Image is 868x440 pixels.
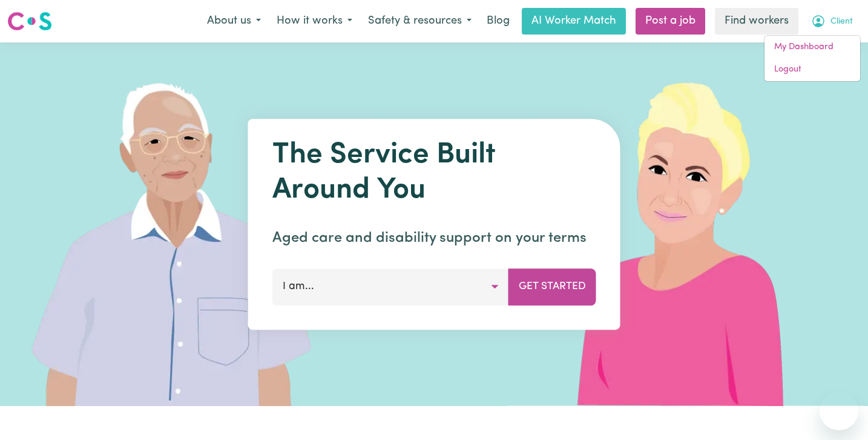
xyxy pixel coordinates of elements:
[715,8,798,35] a: Find workers
[803,8,861,34] button: My Account
[7,10,52,32] img: Careseekers logo
[522,8,626,35] a: AI Worker Match
[272,138,596,208] h1: The Service Built Around You
[764,35,861,82] div: My Account
[272,268,509,305] button: I am...
[199,8,269,34] button: About us
[830,15,853,28] span: Client
[479,8,517,35] a: Blog
[764,36,860,59] a: My Dashboard
[508,268,596,305] button: Get Started
[764,58,860,81] a: Logout
[272,227,596,249] p: Aged care and disability support on your terms
[820,392,858,430] iframe: Button to launch messaging window
[7,7,52,35] a: Careseekers logo
[269,8,360,34] button: How it works
[636,8,705,35] a: Post a job
[360,8,479,34] button: Safety & resources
